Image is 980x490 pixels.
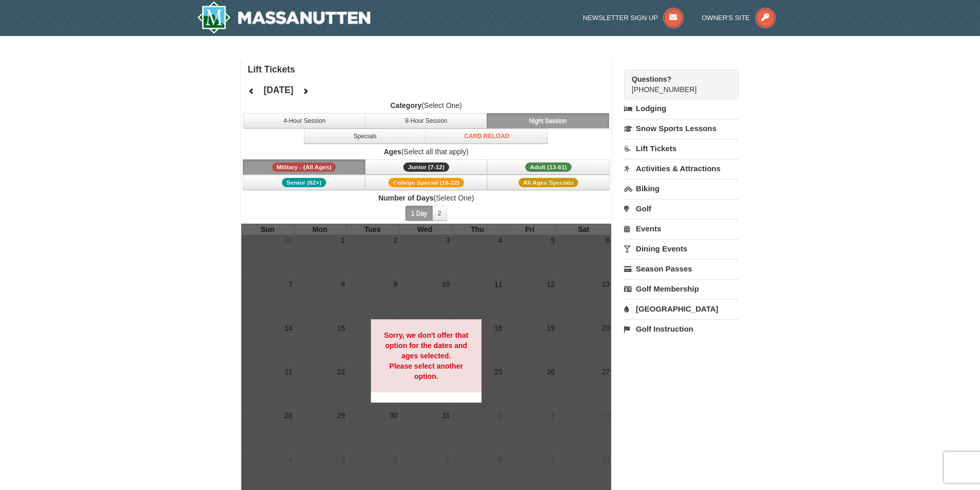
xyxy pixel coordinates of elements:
[624,299,739,318] a: [GEOGRAPHIC_DATA]
[241,147,612,157] label: (Select all that apply)
[624,99,739,118] a: Lodging
[624,219,739,238] a: Events
[405,206,433,221] button: 1 Day
[487,113,609,129] button: Night Session
[624,259,739,278] a: Season Passes
[365,113,488,129] button: 8-Hour Session
[624,319,739,338] a: Golf Instruction
[487,159,610,175] button: Adult (13-61)
[388,178,464,187] span: College Special (18-22)
[624,119,739,138] a: Snow Sports Lessons
[241,193,612,203] label: (Select One)
[390,101,422,110] strong: Category
[624,279,739,298] a: Golf Membership
[583,14,684,22] a: Newsletter Sign Up
[624,239,739,258] a: Dining Events
[632,74,720,94] span: [PHONE_NUMBER]
[432,206,447,221] button: 2
[519,178,578,187] span: All Ages Specials
[248,64,612,75] h4: Lift Tickets
[272,162,336,172] span: Military - (All Ages)
[403,162,449,172] span: Junior (7-12)
[632,75,671,83] strong: Questions?
[624,179,739,198] a: Biking
[365,175,488,190] button: College Special (18-22)
[702,14,776,22] a: Owner's Site
[197,1,371,34] img: Massanutten Resort Logo
[282,178,326,187] span: Senior (62+)
[425,129,548,144] button: Card Reload
[241,100,612,111] label: (Select One)
[583,14,658,22] span: Newsletter Sign Up
[365,159,488,175] button: Junior (7-12)
[624,159,739,178] a: Activities & Attractions
[243,159,365,175] button: Military - (All Ages)
[624,199,739,218] a: Golf
[525,162,572,172] span: Adult (13-61)
[243,113,366,129] button: 4-Hour Session
[384,331,468,380] strong: Sorry, we don't offer that option for the dates and ages selected. Please select another option.
[197,1,371,34] a: Massanutten Resort
[243,175,365,190] button: Senior (62+)
[702,14,750,22] span: Owner's Site
[304,129,426,144] button: Specials
[378,194,433,202] strong: Number of Days
[624,139,739,158] a: Lift Tickets
[263,85,293,95] h4: [DATE]
[384,148,401,156] strong: Ages
[487,175,610,190] button: All Ages Specials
